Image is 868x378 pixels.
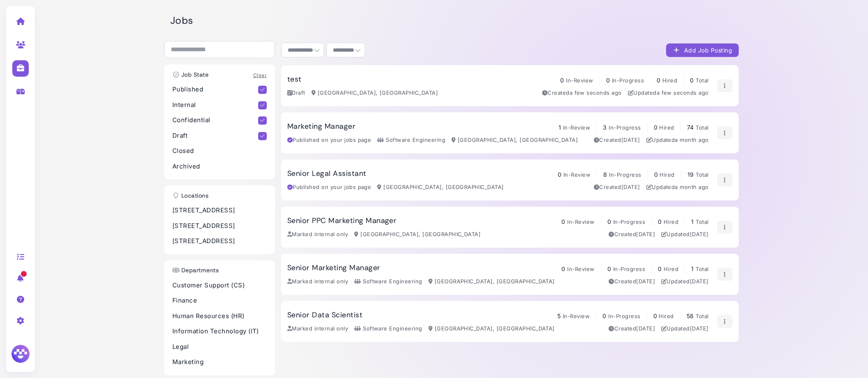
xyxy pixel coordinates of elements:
[609,325,655,333] div: Created
[594,136,640,144] div: Created
[567,266,594,272] span: In-Review
[661,325,709,333] div: Updated
[657,89,709,96] time: Aug 20, 2025
[612,77,644,84] span: In-Progress
[172,85,258,94] p: Published
[690,231,709,237] time: May 08, 2025
[661,278,709,286] div: Updated
[636,231,655,237] time: Dec 11, 2024
[613,266,645,272] span: In-Progress
[557,312,561,319] span: 5
[691,265,694,272] span: 1
[561,265,565,272] span: 0
[696,77,708,84] span: Total
[628,89,709,97] div: Updated
[354,230,481,239] div: [GEOGRAPHIC_DATA], [GEOGRAPHIC_DATA]
[687,124,694,131] span: 74
[609,124,641,131] span: In-Progress
[661,230,709,239] div: Updated
[168,192,213,199] h3: Locations
[673,46,732,55] div: Add Job Posting
[662,77,677,84] span: Hired
[311,89,438,97] div: [GEOGRAPHIC_DATA], [GEOGRAPHIC_DATA]
[566,77,593,84] span: In-Review
[613,219,645,225] span: In-Progress
[690,77,694,84] span: 0
[646,183,709,191] div: Updated
[287,75,302,84] h3: test
[602,312,606,319] span: 0
[563,171,591,178] span: In-Review
[287,89,305,97] div: Draft
[287,278,348,286] div: Marked internal only
[609,230,655,239] div: Created
[172,116,258,125] p: Confidential
[253,72,267,78] a: Clear
[172,296,267,305] p: Finance
[664,219,678,225] span: Hired
[691,218,694,225] span: 1
[653,312,657,319] span: 0
[558,171,561,178] span: 0
[690,278,709,285] time: Apr 28, 2025
[687,312,694,319] span: 58
[636,325,655,332] time: Jan 09, 2025
[170,15,739,27] h2: Jobs
[607,265,611,272] span: 0
[659,313,673,319] span: Hired
[606,77,610,84] span: 0
[603,171,607,178] span: 8
[636,278,655,285] time: Jan 10, 2025
[172,327,267,336] p: Information Technology (IT)
[563,313,590,319] span: In-Review
[659,124,674,131] span: Hired
[287,216,396,225] h3: Senior PPC Marketing Manager
[696,313,708,319] span: Total
[687,171,694,178] span: 19
[646,136,709,144] div: Updated
[609,171,641,178] span: In-Progress
[603,124,607,131] span: 3
[607,218,611,225] span: 0
[542,89,622,97] div: Created
[287,311,362,320] h3: Senior Data Scientist
[287,325,348,333] div: Marked internal only
[658,265,662,272] span: 0
[658,218,662,225] span: 0
[172,100,258,110] p: Internal
[168,267,223,274] h3: Departments
[675,184,708,190] time: Jul 24, 2025
[594,183,640,191] div: Created
[172,312,267,321] p: Human Resources (HR)
[654,171,658,178] span: 0
[664,266,678,272] span: Hired
[172,221,267,231] p: [STREET_ADDRESS]
[172,131,258,141] p: Draft
[563,124,590,131] span: In-Review
[354,278,422,286] div: Software Engineering
[567,219,594,225] span: In-Review
[657,77,660,84] span: 0
[696,171,708,178] span: Total
[287,230,348,239] div: Marked internal only
[287,264,380,273] h3: Senior Marketing Manager
[287,136,371,144] div: Published on your jobs page
[621,137,640,143] time: Dec 29, 2024
[609,278,655,286] div: Created
[451,136,578,144] div: [GEOGRAPHIC_DATA], [GEOGRAPHIC_DATA]
[172,358,267,367] p: Marketing
[666,43,739,57] button: Add Job Posting
[696,124,708,131] span: Total
[696,266,708,272] span: Total
[377,183,504,191] div: [GEOGRAPHIC_DATA], [GEOGRAPHIC_DATA]
[172,342,267,352] p: Legal
[570,89,622,96] time: Aug 20, 2025
[172,162,267,171] p: Archived
[660,171,674,178] span: Hired
[675,137,708,143] time: Jul 24, 2025
[560,77,564,84] span: 0
[287,122,355,131] h3: Marketing Manager
[168,71,213,78] h3: Job State
[172,146,267,156] p: Closed
[287,169,366,178] h3: Senior Legal Assistant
